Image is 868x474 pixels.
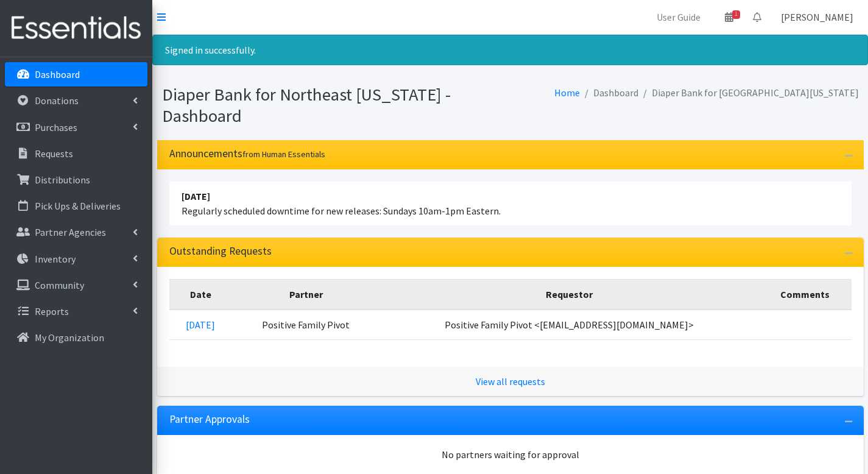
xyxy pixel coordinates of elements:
[5,62,147,87] a: Dashboard
[35,68,80,80] p: Dashboard
[232,310,379,340] td: Positive Family Pivot
[182,190,210,202] strong: [DATE]
[169,447,852,462] div: No partners waiting for approval
[5,273,147,297] a: Community
[5,88,147,113] a: Donations
[5,8,147,49] img: HumanEssentials
[162,84,506,126] h1: Diaper Bank for Northeast [US_STATE] - Dashboard
[232,280,379,310] th: Partner
[638,84,859,102] li: Diaper Bank for [GEOGRAPHIC_DATA][US_STATE]
[242,149,325,160] small: from Human Essentials
[35,174,90,186] p: Distributions
[379,310,759,340] td: Positive Family Pivot <[EMAIL_ADDRESS][DOMAIN_NAME]>
[554,87,580,99] a: Home
[5,115,147,140] a: Purchases
[732,10,740,19] span: 1
[5,194,147,218] a: Pick Ups & Deliveries
[35,200,121,212] p: Pick Ups & Deliveries
[35,279,84,291] p: Community
[715,5,743,29] a: 1
[759,280,851,310] th: Comments
[647,5,710,29] a: User Guide
[771,5,863,29] a: [PERSON_NAME]
[379,280,759,310] th: Requestor
[35,253,76,265] p: Inventory
[169,280,233,310] th: Date
[35,147,73,160] p: Requests
[476,375,545,387] a: View all requests
[35,121,77,133] p: Purchases
[169,413,250,426] h3: Partner Approvals
[5,247,147,271] a: Inventory
[169,147,325,160] h3: Announcements
[5,325,147,350] a: My Organization
[152,35,868,65] div: Signed in successfully.
[35,94,79,107] p: Donations
[169,245,272,258] h3: Outstanding Requests
[5,141,147,166] a: Requests
[5,220,147,244] a: Partner Agencies
[169,182,852,225] li: Regularly scheduled downtime for new releases: Sundays 10am-1pm Eastern.
[5,299,147,324] a: Reports
[35,305,69,317] p: Reports
[186,319,215,331] a: [DATE]
[35,226,106,238] p: Partner Agencies
[5,168,147,192] a: Distributions
[35,331,104,344] p: My Organization
[580,84,638,102] li: Dashboard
